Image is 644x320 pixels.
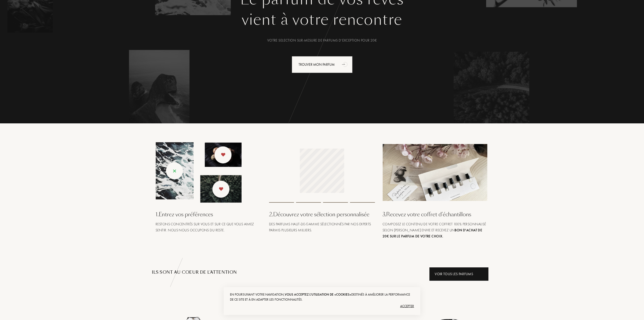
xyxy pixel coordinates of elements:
[230,302,414,310] div: Accepter
[285,292,351,297] span: vous acceptez l'utilisation de «cookies»
[230,292,414,302] div: En poursuivant votre navigation, destinés à améliorer la performance de ce site et à en adapter l...
[383,144,488,201] img: box_landing_top.png
[383,222,486,238] span: Composez le contenu de votre coffret 100% personnalisé selon [PERSON_NAME] envie et recevez un
[340,59,350,69] div: animation
[269,221,375,233] div: Des parfums haut-de-gamme sélectionnés par nos experts parmis plusieurs milliers.
[383,210,488,219] div: 3 . Recevez votre coffret d’échantillons
[156,210,261,219] div: 1 . Entrez vos préférences
[152,38,492,43] div: Votre selection sur-mesure de parfums d’exception pour 20€
[152,8,492,31] div: vient à votre rencontre
[476,269,486,279] div: animation
[156,221,261,233] div: Restons concentrés sur vous et sur ce que vous aimez sentir. Nous nous occupons du reste.
[269,210,375,219] div: 2 . Découvrez votre sélection personnalisée
[429,267,488,281] div: Voir tous les parfums
[152,269,492,275] div: ILS SONT au COEUR de l’attention
[292,56,353,73] div: Trouver mon parfum
[288,56,356,73] a: Trouver mon parfumanimation
[156,142,242,203] img: landing_swipe.png
[426,267,492,281] a: Voir tous les parfumsanimation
